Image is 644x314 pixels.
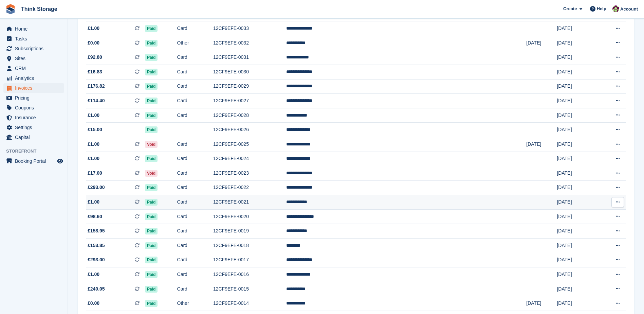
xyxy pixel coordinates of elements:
a: menu [3,73,64,83]
td: [DATE] [557,209,596,224]
a: menu [3,123,64,132]
a: menu [3,133,64,142]
span: £153.85 [88,242,105,249]
span: Paid [145,271,158,278]
td: 12CF9EFE-0032 [213,36,286,50]
span: Tasks [15,34,56,43]
span: Paid [145,286,158,293]
td: Other [177,296,213,311]
td: 12CF9EFE-0031 [213,50,286,65]
td: 12CF9EFE-0030 [213,65,286,79]
td: [DATE] [557,282,596,296]
span: £293.00 [88,184,105,191]
span: Paid [145,242,158,249]
td: Card [177,180,213,195]
span: £176.82 [88,83,105,90]
td: 12CF9EFE-0014 [213,296,286,311]
td: Other [177,36,213,50]
span: £293.00 [88,256,105,263]
span: £158.95 [88,227,105,234]
span: Sites [15,54,56,63]
td: 12CF9EFE-0022 [213,180,286,195]
span: Settings [15,123,56,132]
td: [DATE] [557,65,596,79]
td: 12CF9EFE-0024 [213,152,286,166]
td: [DATE] [557,253,596,267]
td: [DATE] [557,21,596,36]
td: Card [177,239,213,253]
span: Paid [145,98,158,104]
td: 12CF9EFE-0026 [213,123,286,137]
td: Card [177,195,213,210]
span: Paid [145,155,158,162]
span: Invoices [15,83,56,93]
span: Help [597,5,606,12]
td: 12CF9EFE-0021 [213,195,286,210]
td: [DATE] [557,36,596,50]
span: Paid [145,83,158,90]
span: £1.00 [88,155,99,162]
span: Void [145,170,158,177]
span: £17.00 [88,170,102,177]
td: Card [177,253,213,267]
td: [DATE] [557,180,596,195]
td: [DATE] [557,224,596,239]
td: 12CF9EFE-0027 [213,94,286,108]
span: Paid [145,228,158,234]
td: 12CF9EFE-0029 [213,79,286,94]
span: £0.00 [88,300,99,307]
a: Think Storage [18,3,60,15]
td: 12CF9EFE-0023 [213,166,286,181]
span: Paid [145,257,158,263]
td: [DATE] [526,296,557,311]
td: 12CF9EFE-0019 [213,224,286,239]
td: Card [177,50,213,65]
a: menu [3,24,64,34]
a: Preview store [56,157,64,165]
img: Donna [612,5,619,12]
td: Card [177,137,213,152]
td: [DATE] [557,123,596,137]
td: Card [177,65,213,79]
td: Card [177,224,213,239]
td: 12CF9EFE-0015 [213,282,286,296]
td: 12CF9EFE-0020 [213,209,286,224]
td: [DATE] [557,94,596,108]
span: Coupons [15,103,56,112]
span: £0.00 [88,39,99,47]
span: Paid [145,184,158,191]
span: £249.05 [88,285,105,293]
span: £16.83 [88,68,102,75]
td: Card [177,267,213,282]
td: Card [177,94,213,108]
td: Card [177,108,213,123]
td: [DATE] [557,79,596,94]
td: [DATE] [557,50,596,65]
span: Capital [15,133,56,142]
span: £15.00 [88,126,102,133]
td: [DATE] [557,195,596,210]
span: Paid [145,300,158,307]
span: £1.00 [88,141,99,148]
span: Home [15,24,56,34]
span: Storefront [6,148,68,155]
td: Card [177,21,213,36]
td: [DATE] [526,36,557,50]
span: Booking Portal [15,156,56,166]
span: Paid [145,40,158,47]
span: Analytics [15,73,56,83]
a: menu [3,34,64,43]
img: stora-icon-8386f47178a22dfd0bd8f6a31ec36ba5ce8667c1dd55bd0f319d3a0aa187defe.svg [5,4,16,14]
a: menu [3,103,64,112]
span: Paid [145,199,158,206]
a: menu [3,64,64,73]
td: Card [177,166,213,181]
td: [DATE] [557,152,596,166]
td: [DATE] [557,267,596,282]
td: [DATE] [557,166,596,181]
a: menu [3,83,64,93]
span: Pricing [15,93,56,103]
span: Create [563,5,577,12]
td: 12CF9EFE-0018 [213,239,286,253]
span: £114.40 [88,97,105,104]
